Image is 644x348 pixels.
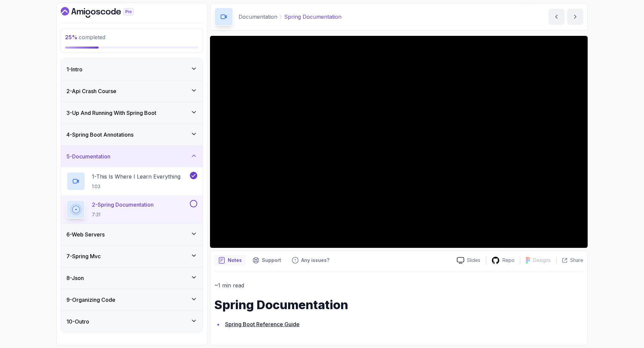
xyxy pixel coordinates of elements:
h3: 3 - Up And Running With Spring Boot [66,109,156,117]
p: Notes [228,257,242,264]
h3: 2 - Api Crash Course [66,87,116,95]
h3: 1 - Intro [66,65,83,73]
a: Slides [451,257,486,264]
button: 2-Api Crash Course [61,80,203,102]
p: Share [570,257,583,264]
p: 1:03 [92,183,180,190]
h3: 4 - Spring Boot Annotations [66,131,133,139]
p: Documentation [238,13,277,21]
p: Support [262,257,281,264]
p: 2 - Spring Documentation [92,201,154,209]
button: 6-Web Servers [61,224,203,245]
button: previous content [548,9,565,25]
h3: 9 - Organizing Code [66,296,115,304]
p: 7:31 [92,211,154,218]
button: 5-Documentation [61,146,203,167]
p: Spring Documentation [284,13,341,21]
h3: 5 - Documentation [66,152,110,160]
button: notes button [214,255,246,266]
button: 1-Intro [61,59,203,80]
button: 9-Organizing Code [61,289,203,310]
h3: 10 - Outro [66,318,89,326]
p: Designs [533,257,551,264]
h3: 7 - Spring Mvc [66,252,101,260]
button: 1-This Is Where I Learn Everything1:03 [66,172,197,191]
button: Share [556,257,583,264]
h1: Spring Documentation [214,298,583,311]
button: 7-Spring Mvc [61,246,203,267]
button: 4-Spring Boot Annotations [61,124,203,145]
a: Spring Boot Reference Guide [225,321,300,328]
button: 8-Json [61,267,203,289]
h3: 8 - Json [66,274,84,282]
button: Feedback button [288,255,333,266]
button: next content [567,9,583,25]
p: Repo [502,257,515,264]
a: Dashboard [61,7,149,18]
button: 2-Spring Documentation7:31 [66,200,197,219]
span: completed [65,34,105,41]
p: Slides [467,257,480,264]
button: 10-Outro [61,311,203,332]
h3: 6 - Web Servers [66,230,105,238]
button: 3-Up And Running With Spring Boot [61,102,203,124]
p: 1 - This Is Where I Learn Everything [92,172,180,181]
iframe: 2 - Spring Documentation [210,36,588,248]
p: ~1 min read [214,281,583,290]
a: Repo [486,256,520,265]
p: Any issues? [301,257,329,264]
span: 25 % [65,34,77,41]
button: Support button [249,255,285,266]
